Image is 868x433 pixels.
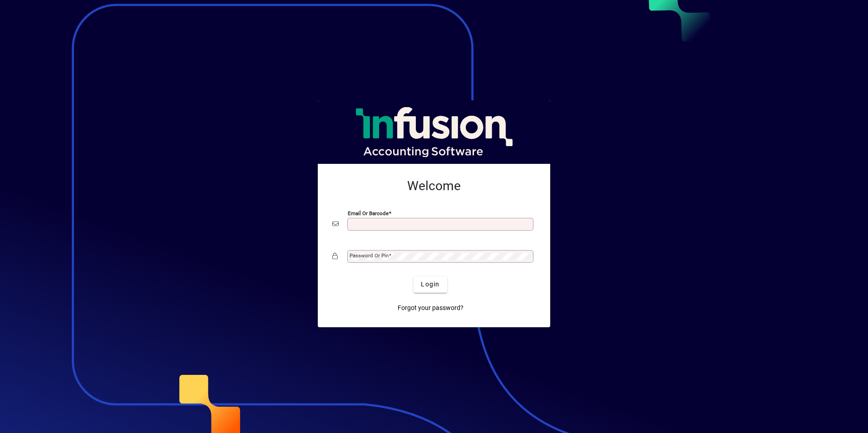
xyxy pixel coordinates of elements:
mat-label: Password or Pin [350,252,389,259]
span: Forgot your password? [398,303,464,313]
h2: Welcome [332,178,536,194]
mat-label: Email or Barcode [348,210,389,216]
span: Login [421,280,439,289]
a: Forgot your password? [394,300,467,316]
button: Login [414,276,447,293]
